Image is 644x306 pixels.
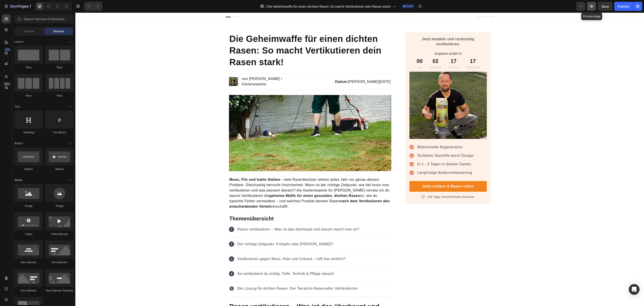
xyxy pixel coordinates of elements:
div: Video Banner [45,232,74,236]
span: Die Geheimwaffe für einen dichten Rasen: So macht Vertikutieren dein Rasen stark! [267,4,391,9]
p: [PERSON_NAME][DATE] [239,67,316,72]
p: Themenübersicht [154,203,316,210]
span: Toggle open [66,177,74,184]
p: Die Lösung für dichten Rasen: Der TerraUno Rasenretter Vertikutiermix [162,273,282,279]
div: 00 [341,45,348,53]
p: In 1 - 3 Tagen in deinem Garten [342,149,398,154]
p: Minuten [373,53,384,57]
p: Jetzt sichern & Rasen retten [347,171,398,177]
button: 7 [2,2,33,11]
span: Toggle open [66,103,74,110]
span: Draft [406,4,413,8]
img: gempages_566148665027069138-806bb1be-55f6-4805-a0b4-232a0fd8e998.png [154,65,163,73]
p: Sichtbare Starthilfe durch Dünger [342,140,398,146]
button: Publish [614,2,633,11]
img: gempages_566148665027069138-806bb1be-55f6-4805-a0b4-232a0fd8e998.png [334,59,411,126]
p: von [PERSON_NAME] / Gartenexperte [167,64,231,74]
div: Hero Banner Parallax [45,289,74,293]
span: Toggle open [66,140,74,147]
div: Open Intercom Messenger [629,284,640,295]
div: Row [45,65,74,69]
span: Jetzt handeln und rechtzeitig vertikutieren. [346,25,399,33]
p: 7 [29,4,31,9]
p: Der richtige Zeitpunkt: Frühjahr oder [PERSON_NAME]? [162,229,258,234]
div: Video [15,232,43,236]
span: Toggle open [66,38,74,45]
p: Rasen vertikutieren – Was ist das überhaupt und warum macht man es? [162,214,284,220]
div: Text Block [45,130,74,134]
div: 17 [373,45,384,53]
p: So vertikutierst du richtig: Tiefe, Technik & Pflege danach [162,259,259,264]
div: 17 [390,45,405,53]
div: Row [45,94,74,98]
p: Vertikutieren gegen Moos, Klee und Unkraut – hilft das wirklich? [162,244,271,249]
input: Search Sections & Elements [15,14,74,23]
div: Image [15,204,43,208]
div: Button [45,167,74,171]
iframe: Design area [75,13,644,306]
p: Sekunden [390,53,405,57]
span: Section [25,29,34,33]
span: Text [15,105,20,109]
div: Button [15,167,43,171]
button: Save [598,2,612,11]
p: Tage [341,53,348,57]
span: Element [53,29,64,33]
div: Row [15,94,43,98]
p: Angebot endet in [335,24,411,43]
span: Media [15,178,22,182]
div: Hero Banner [15,289,43,293]
div: Beta [3,82,11,86]
div: Hero Banner [15,260,43,264]
span: / [265,4,266,9]
strong: Rasen vertikutieren – Was ist das überhaupt und warum macht man es? [154,290,304,305]
div: 02 [354,45,366,53]
div: Image [45,204,74,208]
strong: geheime Waffe für einen gesunden, dichten Rasen [194,181,285,185]
span: Layout [15,40,23,44]
div: Undo/Redo [84,2,102,11]
p: Langfristige Bodenverbesserung [342,157,398,163]
p: Stunden [354,53,366,57]
div: 450 [4,48,11,51]
h1: Die Geheimwaffe für einen dichten Rasen: So macht Vertikutieren dein Rasen stark! [154,20,316,56]
span: Button [15,141,23,145]
div: Hero Banner [45,260,74,264]
span: Save [602,4,609,8]
a: Jetzt sichern & Rasen retten [334,168,411,179]
strong: Datum: [260,67,273,71]
div: Publish [618,4,629,9]
div: Row [15,65,43,69]
img: gempages_566148665027069138-29b78c37-601a-41f9-a237-e61dd4028236.jpg [154,82,316,159]
p: Blitzschnelle Regeneration [342,132,398,137]
p: – viele Rasenbesitzer stehen jedes Jahr vor genau diesem Problem. Gleichzeitig herrscht Unsicherh... [154,164,316,197]
div: Heading [15,130,43,134]
p: 100 Tage Zufriedenheits-Garantie [352,182,399,187]
strong: Moos, Filz und kahle Stellen [154,165,205,169]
